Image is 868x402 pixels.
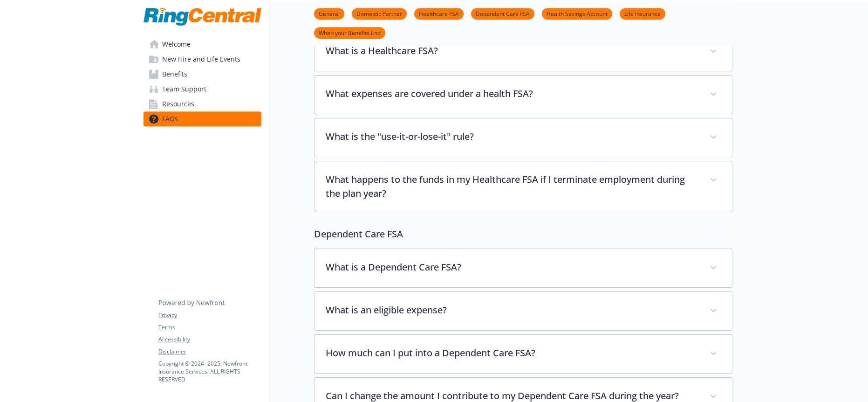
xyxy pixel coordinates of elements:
a: Domestic Partner [352,9,407,18]
div: What happens to the funds in my Healthcare FSA if I terminate employment during the plan year? [314,161,732,212]
span: Benefits [162,67,187,82]
p: How much can I put into a Dependent Care FSA? [326,346,698,360]
a: When your Benefits End [314,28,385,37]
p: What expenses are covered under a health FSA? [326,87,698,101]
a: Welcome [144,37,261,52]
a: FAQs [144,111,261,126]
a: Accessibility [158,335,261,344]
p: What is an eligible expense? [326,303,698,317]
a: Health Savings Account [542,9,612,18]
p: What is a Healthcare FSA? [326,44,698,58]
div: How much can I put into a Dependent Care FSA? [314,335,732,373]
div: What is a Dependent Care FSA? [314,249,732,287]
a: Disclaimer [158,347,261,356]
span: Team Support [162,82,206,97]
a: Benefits [144,67,261,82]
a: Resources [144,97,261,111]
p: What is the "use-it-or-lose-it" rule? [326,130,698,144]
a: Dependent Care FSA [471,9,534,18]
p: Copyright © 2024 - 2025 , Newfront Insurance Services, ALL RIGHTS RESERVED [158,360,261,383]
a: New Hire and Life Events [144,52,261,67]
a: Team Support [144,82,261,97]
p: Dependent Care FSA [314,227,732,241]
span: FAQs [162,111,178,126]
a: Healthcare FSA [414,9,464,18]
a: Privacy [158,311,261,319]
a: General [314,9,344,18]
div: What is an eligible expense? [314,292,732,330]
span: Welcome [162,37,191,52]
p: What happens to the funds in my Healthcare FSA if I terminate employment during the plan year? [326,173,698,201]
span: New Hire and Life Events [162,52,240,67]
a: Life Insurance [620,9,665,18]
div: What is a Healthcare FSA? [314,33,732,71]
div: What is the "use-it-or-lose-it" rule? [314,118,732,157]
span: Resources [162,97,194,111]
a: Terms [158,323,261,332]
div: What expenses are covered under a health FSA? [314,76,732,114]
p: What is a Dependent Care FSA? [326,260,698,274]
